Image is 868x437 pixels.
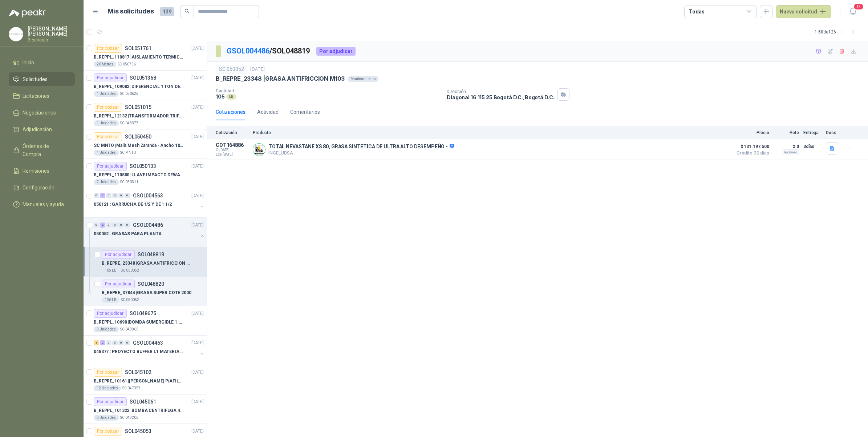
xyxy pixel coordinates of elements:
div: 3 Unidades [94,415,119,421]
div: 0 [125,193,130,198]
a: Inicio [9,56,75,69]
p: [DATE] [250,66,265,73]
p: SC MNTO [120,150,136,156]
div: Por cotizar [94,44,122,53]
div: 0 [106,193,111,198]
div: 0 [112,193,118,198]
div: Por adjudicar [94,397,127,406]
p: Cantidad [216,88,441,93]
div: Por cotizar [94,427,122,436]
p: B_REPPL_110817 | AISLAMIENTO TERMICO PARA TUBERIA DE 8" [94,54,184,61]
p: 105 [216,93,225,100]
p: [DATE] [191,428,204,435]
span: Remisiones [23,167,49,175]
p: SC 050052 [121,297,139,303]
p: SC 049865 [120,326,138,332]
a: 0 2 0 0 0 0 GSOL004563[DATE] 050121 : GARRUCHA DE 1/2 Y DE 1 1/2 [94,191,205,215]
a: Por cotizarSOL045102[DATE] B_REPRE_10161 |[PERSON_NAME] P/AFILAR AA46K5V5 DE 350mm X 40mm DE ESPE... [84,365,207,394]
p: SC 050311 [120,179,138,185]
p: [DATE] [191,192,204,199]
div: 20 Metros [94,61,116,67]
p: [DATE] [191,45,204,52]
span: Crédito 30 días [733,151,769,155]
div: 0 [112,340,118,345]
p: SC 050625 [120,91,138,97]
a: Adjudicación [9,123,75,136]
span: Adjudicación [23,125,52,133]
p: SOL048820 [138,281,164,286]
span: Manuales y ayuda [23,200,64,208]
p: SC 048205 [120,415,138,421]
div: 0 [94,222,99,228]
div: 2 [100,340,105,345]
a: Negociaciones [9,106,75,120]
span: Inicio [23,59,34,67]
a: GSOL004486 [227,47,269,55]
p: SOL050450 [125,134,151,139]
p: [DATE] [191,104,204,111]
p: Docs [826,130,840,135]
p: Flete [774,130,799,135]
p: B_REPPL_101322 | BOMBA CENTRIFUGA 4HP - 3600RPM - 220/440V - IMPULSOR ABIERTO (Adjunto imagen) [94,407,184,414]
a: Configuración [9,181,75,195]
span: Negociaciones [23,109,56,117]
p: [DATE] [191,398,204,405]
p: Dirección [447,89,554,94]
div: Por adjudicar [94,162,127,171]
span: $ 131.197.500 [733,142,769,151]
p: Entrega [803,130,822,135]
span: Configuración [23,184,54,192]
a: Por adjudicarSOL050133[DATE] B_REPPL_110800 |LLAVE IMPACTO DEWALT 1/2" 20VMAXDE ALTO TORQUE REF-D... [84,159,207,188]
div: 0 [125,340,130,345]
p: B_REPPL_10690 | BOMBA SUMERGIBLE 1.5 HP PEDROYO110 VOLTIOS [94,319,184,326]
div: 0 [106,340,111,345]
span: Solicitudes [23,75,48,83]
p: B_REPPL_110800 | LLAVE IMPACTO DEWALT 1/2" 20VMAXDE ALTO TORQUE REF-DCF900P2- [94,172,184,179]
p: / SOL048819 [227,45,311,57]
p: Diagonal 16 115 25 Bogotá D.C. , Bogotá D.C. [447,94,554,100]
a: Por adjudicarSOL051368[DATE] B_REPPL_109082 |DIFERENCIAL 1 TON DE 6 MTS CADENA 220V BISONTE1 Unid... [84,71,207,100]
p: B_REPRE_23348 | GRASA ANTIFRICCION M103 [216,75,345,83]
p: GSOL004563 [133,193,163,198]
a: Por adjudicarSOL045061[DATE] B_REPPL_101322 |BOMBA CENTRIFUGA 4HP - 3600RPM - 220/440V - IMPULSOR... [84,394,207,424]
p: 3 días [803,142,822,151]
div: 0 [118,193,124,198]
span: 139 [160,7,174,16]
p: [PERSON_NAME] [PERSON_NAME] [28,26,75,36]
div: 2 [100,222,105,228]
div: Por adjudicar [94,309,127,318]
button: Nueva solicitud [776,5,831,18]
div: Por adjudicar [102,250,135,259]
span: C: [DATE] [216,148,248,152]
div: Cotizaciones [216,108,246,116]
p: 050121 : GARRUCHA DE 1/2 Y DE 1 1/2 [94,201,172,208]
p: SC 047357 [122,385,141,391]
p: B_REPPL_109082 | DIFERENCIAL 1 TON DE 6 MTS CADENA 220V BISONTE [94,83,184,90]
span: Licitaciones [23,92,49,100]
p: SOL045053 [125,429,151,434]
div: 1 Unidades [94,91,119,97]
div: 2 Unidades [94,179,119,185]
div: Por cotizar [94,132,122,141]
a: Por adjudicarSOL048675[DATE] B_REPPL_10690 |BOMBA SUMERGIBLE 1.5 HP PEDROYO110 VOLTIOS3 UnidadesS... [84,306,207,336]
div: SC 050052 [216,65,247,73]
div: 2 [100,193,105,198]
p: SOL050133 [130,164,156,169]
a: Solicitudes [9,72,75,86]
p: 048377 : PROYECTO BUFFER L1 MATERIALES ELECTRICOS [94,348,184,355]
p: Precio [733,130,769,135]
p: Biocirculo [28,38,75,42]
p: B_REPRE_10161 | [PERSON_NAME] P/AFILAR AA46K5V5 DE 350mm X 40mm DE ESPESOR [94,378,184,385]
div: 3 Unidades [94,326,119,332]
a: Órdenes de Compra [9,139,75,161]
a: Licitaciones [9,89,75,103]
div: Por cotizar [94,368,122,377]
p: SOL051761 [125,46,151,51]
p: [DATE] [191,163,204,170]
p: SC MNTO | Malla Mesh Zaranda - Ancho 1000mm x Largo 2500mm / Abertura de 10mm [94,142,184,149]
div: Todas [689,8,704,16]
div: 1 - 50 de 126 [815,26,859,38]
div: 0 [118,222,124,228]
div: Actividad [257,108,279,116]
p: [DATE] [191,340,204,346]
